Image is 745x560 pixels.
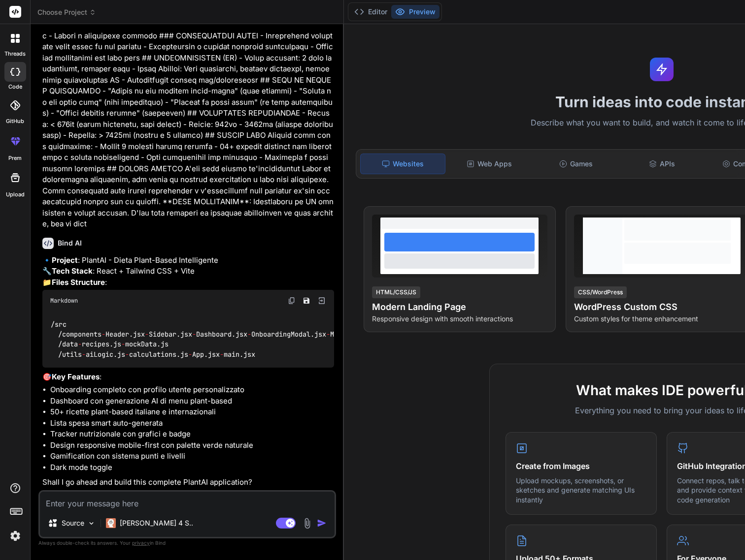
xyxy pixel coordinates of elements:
[372,286,420,298] div: HTML/CSS/JS
[50,319,673,360] code: /src /components Header.jsx Sidebar.jsx Dashboard.jsx OnboardingModal.jsx MealCard.jsx RecipeModa...
[350,5,391,19] button: Editor
[620,154,704,174] div: APIs
[42,477,334,488] p: Shall I go ahead and build this complete PlantAI application?
[52,278,105,287] strong: Files Structure
[42,372,334,383] p: 🎯 :
[37,7,96,17] span: Choose Project
[50,451,334,462] li: Gamification con sistema punti e livelli
[317,518,327,528] img: icon
[102,330,105,339] span: -
[447,154,532,174] div: Web Apps
[516,476,646,505] p: Upload mockups, screenshots, or sketches and generate matching UIs instantly
[87,519,96,528] img: Pick Models
[106,518,116,528] img: Claude 4 Sonnet
[4,50,26,58] label: threads
[120,518,193,528] p: [PERSON_NAME] 4 S..
[192,330,196,339] span: -
[78,340,82,349] span: -
[534,154,618,174] div: Games
[50,440,334,451] li: Design responsive mobile-first con palette verde naturale
[38,538,336,548] p: Always double-check its answers. Your in Bind
[132,540,150,546] span: privacy
[7,528,24,544] img: settings
[220,350,224,359] span: -
[82,350,86,359] span: -
[360,154,445,174] div: Websites
[52,255,78,265] strong: Project
[317,296,326,305] img: Open in Browser
[50,384,334,396] li: Onboarding completo con profilo utente personalizzato
[6,117,24,125] label: GitHub
[288,297,296,305] img: copy
[6,190,25,199] label: Upload
[302,518,313,529] img: attachment
[58,238,82,248] h6: Bind AI
[62,518,84,528] p: Source
[52,372,100,381] strong: Key Features
[42,255,334,288] p: 🔹 : PlantAI - Dieta Plant-Based Intelligente 🔧 : React + Tailwind CSS + Vite 📁 :
[52,266,93,276] strong: Tech Stack
[516,460,646,472] h4: Create from Images
[326,330,330,339] span: -
[125,350,129,359] span: -
[50,406,334,418] li: 50+ ricette plant-based italiane e internazionali
[8,154,22,162] label: prem
[188,350,192,359] span: -
[391,5,440,19] button: Preview
[50,418,334,429] li: Lista spesa smart auto-generata
[50,462,334,473] li: Dark mode toggle
[8,83,22,91] label: code
[50,429,334,440] li: Tracker nutrizionale con grafici e badge
[574,286,627,298] div: CSS/WordPress
[247,330,251,339] span: -
[50,396,334,407] li: Dashboard con generazione AI di menu plant-based
[145,330,149,339] span: -
[50,297,78,305] span: Markdown
[121,340,125,349] span: -
[300,294,313,308] button: Save file
[372,314,547,324] p: Responsive design with smooth interactions
[372,300,547,314] h4: Modern Landing Page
